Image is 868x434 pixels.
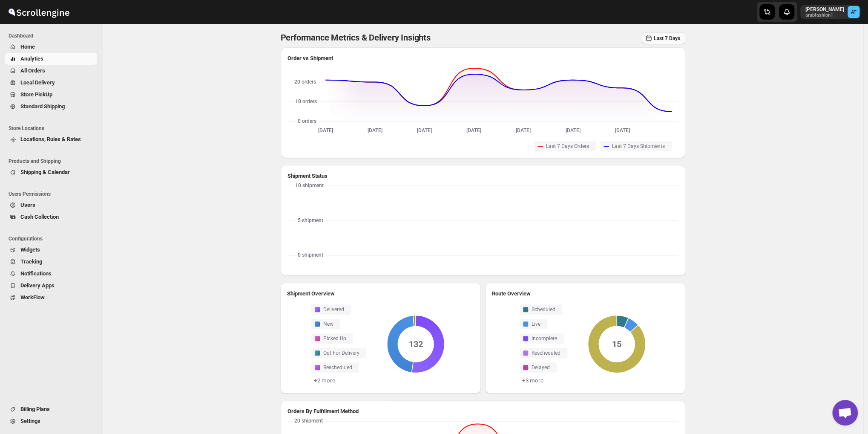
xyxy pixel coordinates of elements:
button: Last 7 Days Shipments [600,141,672,151]
span: All Orders [20,67,45,74]
span: Store PickUp [20,91,52,98]
span: Cash Collection [20,214,59,220]
h2: Route Overview [492,289,678,298]
button: +3 more [520,377,546,384]
h2: Orders By Fulfillment Method [287,407,678,416]
button: Billing Plans [5,403,97,415]
span: Tracking [20,258,42,265]
p: arabfashion1 [805,13,844,18]
span: Delivery Apps [20,282,55,289]
button: All Orders [5,65,97,77]
button: Users [5,199,97,211]
text: 20 orders [294,79,316,85]
button: Settings [5,415,97,427]
span: Incomplete [532,335,557,342]
span: Scheduled [532,306,555,313]
span: Rescheduled [532,350,560,356]
text: [DATE] [318,127,333,133]
button: Locations, Rules & Rates [5,133,97,145]
text: 0 orders [297,118,316,124]
span: Last 7 Days [654,35,680,41]
button: Rescheduled [311,362,359,373]
h2: Order vs Shipment [287,54,678,63]
span: Users Permissions [9,191,98,197]
button: Home [5,41,97,53]
button: Incomplete [520,333,564,344]
span: Home [20,43,35,50]
button: Scheduled [520,304,562,315]
button: Delayed [520,362,557,373]
text: [DATE] [615,127,629,133]
span: Rescheduled [323,364,352,371]
span: Locations, Rules & Rates [20,136,81,142]
button: Last 7 Days Orders [534,141,596,151]
span: Widgets [20,246,40,253]
text: 10 orders [295,98,317,104]
button: Shipping & Calendar [5,166,97,178]
text: 20 shipment [294,418,323,424]
button: Analytics [5,53,97,65]
p: [PERSON_NAME] [805,6,844,13]
span: Standard Shipping [20,103,65,110]
button: WorkFlow [5,292,97,304]
span: Out For Delivery [323,350,359,356]
text: [DATE] [565,127,580,133]
text: [DATE] [516,127,531,133]
button: Widgets [5,244,97,256]
text: 10 shipment [295,182,324,188]
span: Users [20,202,35,208]
text: 5 shipment [297,217,323,223]
button: New [311,319,340,329]
span: Picked Up [323,335,346,342]
span: Delayed [532,364,550,371]
button: Last 7 Days [642,32,685,44]
text: AT [851,9,857,15]
span: Configurations [9,235,98,242]
svg: No Data Here Yet [287,184,678,262]
span: Analytics [20,55,43,62]
button: +2 more [311,377,338,384]
span: New [323,321,333,327]
span: Billing Plans [20,406,50,412]
span: Settings [20,418,40,424]
text: 0 shipment [297,252,323,258]
span: Shipping & Calendar [20,169,70,175]
button: Tracking [5,256,97,268]
button: Cash Collection [5,211,97,223]
text: [DATE] [466,127,481,133]
button: Delivered [311,304,351,315]
span: Delivered [323,306,344,313]
button: Notifications [5,268,97,280]
span: Aziz Taher [848,6,859,18]
span: Local Delivery [20,79,55,86]
span: Notifications [20,270,52,277]
span: Live [532,321,540,327]
a: Open chat [832,400,858,425]
span: Dashboard [9,32,98,39]
button: Out For Delivery [311,348,366,358]
span: Products and Shipping [9,158,98,165]
button: Live [520,319,547,329]
h2: Shipment Overview [287,289,474,298]
button: Delivery Apps [5,280,97,292]
h2: Shipment Status [287,172,678,180]
span: Store Locations [9,125,98,132]
text: [DATE] [367,127,382,133]
button: Picked Up [311,333,353,344]
span: Last 7 Days Orders [546,143,589,150]
button: User menu [800,5,860,19]
span: WorkFlow [20,294,45,301]
img: ScrollEngine [7,1,71,23]
button: Rescheduled [520,348,567,358]
text: [DATE] [417,127,431,133]
span: Last 7 Days Shipments [612,143,665,150]
p: Performance Metrics & Delivery Insights [281,32,431,45]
